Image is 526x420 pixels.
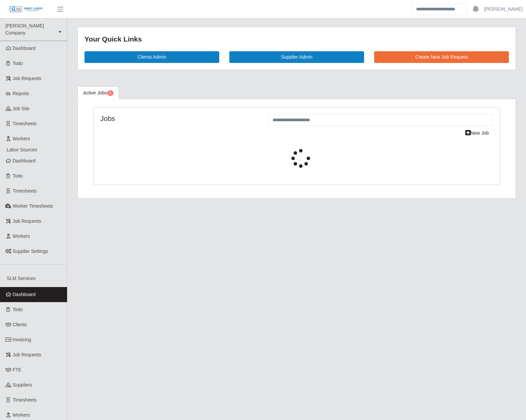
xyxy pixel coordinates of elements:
a: Supplier Admin [229,51,364,63]
input: Search [412,3,467,15]
span: Todo [13,61,23,66]
div: Your Quick Links [84,34,509,45]
span: FTE [13,367,21,372]
a: Active Jobs [77,86,119,99]
span: Clients [13,322,27,327]
a: [PERSON_NAME] [484,6,523,13]
span: Supplier Settings [13,249,48,254]
h4: Jobs [100,114,258,123]
span: Worker Timesheets [13,203,53,209]
span: Job Requests [13,218,42,224]
span: SLM Services [7,276,36,281]
a: Clients Admin [84,51,219,63]
span: Workers [13,233,30,239]
span: Suppliers [13,382,32,388]
span: Todo [13,173,23,179]
span: Job Requests [13,352,42,357]
span: Timesheets [13,397,37,403]
img: SLM Logo [9,6,43,13]
span: Dashboard [13,292,36,297]
span: Workers [13,136,30,141]
span: Reports [13,91,29,96]
span: Pending Jobs [107,90,113,96]
span: Todo [13,307,23,312]
a: New Job [461,127,493,139]
span: Timesheets [13,188,37,194]
span: Workers [13,412,30,418]
span: Labor Sources [7,147,37,152]
span: Dashboard [13,158,36,163]
span: Timesheets [13,121,37,126]
a: Create New Job Request [374,51,509,63]
span: Dashboard [13,46,36,51]
span: Job Requests [13,76,42,81]
span: Invoicing [13,337,31,342]
span: job site [13,106,30,111]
